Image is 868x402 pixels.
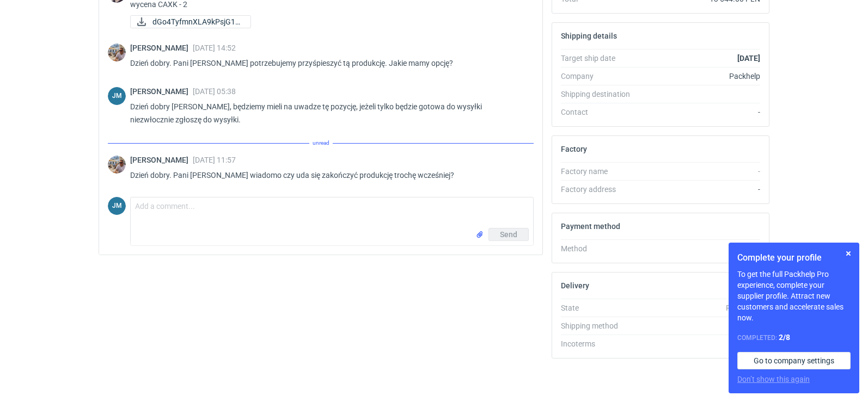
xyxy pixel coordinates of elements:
div: Company [561,71,640,82]
span: [DATE] 11:57 [193,156,236,164]
div: Completed: [737,332,851,343]
div: Incoterms [561,338,640,349]
div: - [640,243,760,254]
span: [PERSON_NAME] [130,87,193,96]
div: dGo4TyfmnXLA9kPsjG1J7gO9UYOYZR2aoDdlVDIG (1).docx [130,15,239,28]
div: Shipping method [561,320,640,331]
div: - [640,166,760,177]
p: Dzień dobry. Pani [PERSON_NAME] wiadomo czy uda się zakończyć produkcję trochę wcześniej? [130,169,525,182]
div: Method [561,243,640,254]
span: [PERSON_NAME] [130,156,193,164]
span: Send [500,231,517,238]
div: Factory address [561,184,640,195]
em: Pending... [726,304,760,312]
div: Packhelp [640,71,760,82]
h2: Shipping details [561,32,617,40]
button: Don’t show this again [737,374,810,385]
img: Michał Palasek [108,156,126,174]
strong: [DATE] [737,54,760,63]
p: Dzień dobry. Pani [PERSON_NAME] potrzebujemy przyśpieszyć tą produkcję. Jakie mamy opcję? [130,57,525,70]
span: [DATE] 14:52 [193,44,236,52]
p: Dzień dobry [PERSON_NAME], będziemy mieli na uwadze tę pozycję, jeżeli tylko będzie gotowa do wys... [130,100,525,126]
div: Shipping destination [561,89,640,100]
h2: Factory [561,145,587,153]
div: - [640,338,760,349]
img: Michał Palasek [108,44,126,61]
figcaption: JM [108,197,126,215]
button: Send [488,228,529,241]
div: State [561,302,640,313]
strong: 2 / 8 [779,333,790,342]
h1: Complete your profile [737,251,851,264]
div: Joanna Myślak [108,87,126,105]
div: Target ship date [561,53,640,64]
a: Go to company settings [737,352,851,369]
span: dGo4TyfmnXLA9kPsjG1J... [152,16,242,28]
button: Skip for now [842,247,855,260]
div: Pickup [640,320,760,331]
figcaption: JM [108,87,126,105]
span: [DATE] 05:38 [193,87,236,96]
p: To get the full Packhelp Pro experience, complete your supplier profile. Attract new customers an... [737,269,851,323]
div: - [640,107,760,117]
div: - [640,184,760,195]
div: Factory name [561,166,640,177]
a: dGo4TyfmnXLA9kPsjG1J... [130,15,251,28]
span: [PERSON_NAME] [130,44,193,52]
div: Contact [561,107,640,117]
h2: Payment method [561,222,620,231]
div: Joanna Myślak [108,197,126,215]
h2: Delivery [561,281,589,290]
span: unread [309,137,333,149]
